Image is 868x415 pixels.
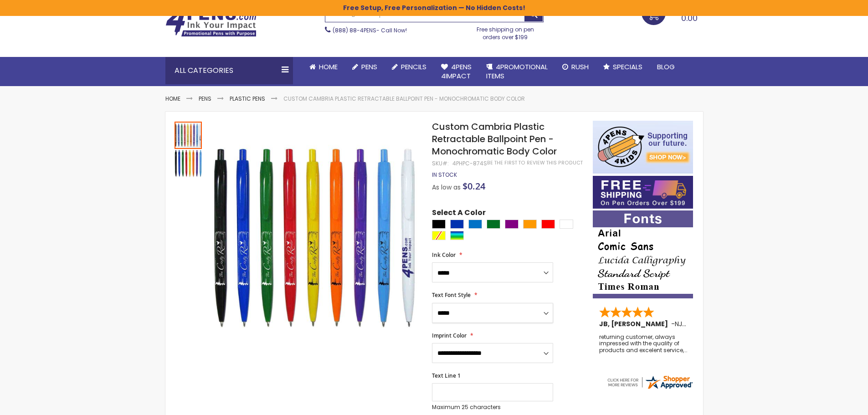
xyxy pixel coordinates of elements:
[212,134,420,342] img: Custom Cambria Plastic Retractable Ballpoint Pen - Monochromatic Body Color
[486,62,548,81] span: 4PROMOTIONAL ITEMS
[593,176,693,209] img: Free shipping on orders over $199
[671,319,750,328] span: - ,
[175,121,203,149] div: Custom Cambria Plastic Retractable Ballpoint Pen - Monochromatic Body Color
[541,220,555,229] div: Red
[432,404,553,411] p: Maximum 25 characters
[319,62,338,72] span: Home
[401,62,426,72] span: Pencils
[302,57,345,77] a: Home
[523,220,537,229] div: Orange
[593,210,693,298] img: font-personalization-examples
[650,57,682,77] a: Blog
[599,334,688,354] div: returning customer, always impressed with the quality of products and excelent service, will retu...
[333,26,407,34] span: - Call Now!
[681,12,698,24] span: 0.00
[487,159,583,166] a: Be the first to review this product
[432,159,449,167] strong: SKU
[606,384,693,392] a: 4pens.com certificate URL
[479,57,555,87] a: 4PROMOTIONALITEMS
[450,231,464,240] div: Assorted
[432,291,471,299] span: Text Font Style
[596,57,650,77] a: Specials
[613,62,642,72] span: Specials
[487,220,500,229] div: Green
[450,220,464,229] div: Blue
[462,180,485,192] span: $0.24
[452,160,487,167] div: 4PHPC-874S
[432,220,446,229] div: Black
[165,8,257,37] img: 4Pens Custom Pens and Promotional Products
[175,149,202,177] div: Custom Cambria Plastic Retractable Ballpoint Pen - Monochromatic Body Color
[175,150,202,177] img: Custom Cambria Plastic Retractable Ballpoint Pen - Monochromatic Body Color
[555,57,596,77] a: Rush
[441,62,472,81] span: 4Pens 4impact
[657,62,675,72] span: Blog
[165,95,180,102] a: Home
[675,319,686,328] span: NJ
[432,120,557,158] span: Custom Cambria Plastic Retractable Ballpoint Pen - Monochromatic Body Color
[560,220,573,229] div: White
[434,57,479,87] a: 4Pens4impact
[432,171,457,179] div: Availability
[432,251,456,259] span: Ink Color
[571,62,589,72] span: Rush
[333,26,376,34] a: (888) 88-4PENS
[432,183,461,192] span: As low as
[468,220,482,229] div: Blue Light
[432,208,486,220] span: Select A Color
[606,374,693,390] img: 4pens.com widget logo
[199,95,211,102] a: Pens
[230,95,265,102] a: Plastic Pens
[467,22,544,41] div: Free shipping on pen orders over $199
[165,57,293,84] div: All Categories
[385,57,434,77] a: Pencils
[283,95,525,102] li: Custom Cambria Plastic Retractable Ballpoint Pen - Monochromatic Body Color
[345,57,385,77] a: Pens
[432,372,461,379] span: Text Line 1
[361,62,377,72] span: Pens
[432,332,467,339] span: Imprint Color
[599,319,671,328] span: JB, [PERSON_NAME]
[432,171,457,179] span: In stock
[505,220,519,229] div: Purple
[593,121,693,174] img: 4pens 4 kids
